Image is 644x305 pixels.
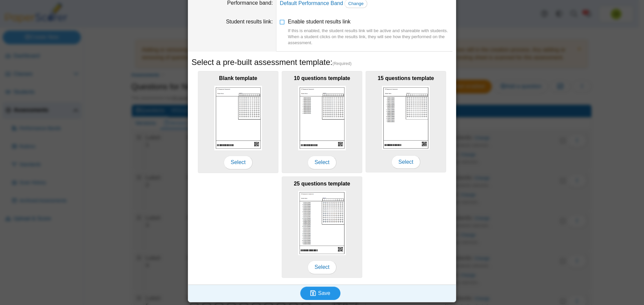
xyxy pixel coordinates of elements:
[391,155,420,169] span: Select
[219,75,257,81] b: Blank template
[280,0,343,6] a: Default Performance Band
[288,19,452,46] span: Enable student results link
[294,181,350,186] b: 25 questions template
[298,86,346,150] img: scan_sheet_10_questions.png
[288,28,452,46] div: If this is enabled, the student results link will be active and shareable with students. When a s...
[308,156,336,169] span: Select
[214,86,262,150] img: scan_sheet_blank.png
[226,19,273,24] label: Student results link
[378,75,434,81] b: 15 questions template
[382,86,430,150] img: scan_sheet_15_questions.png
[318,290,330,296] span: Save
[348,1,364,6] span: Change
[224,156,253,169] span: Select
[300,287,340,300] button: Save
[298,191,346,255] img: scan_sheet_25_questions.png
[294,75,350,81] b: 10 questions template
[332,61,352,67] span: (Required)
[308,260,336,274] span: Select
[192,57,452,68] h5: Select a pre-built assessment template:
